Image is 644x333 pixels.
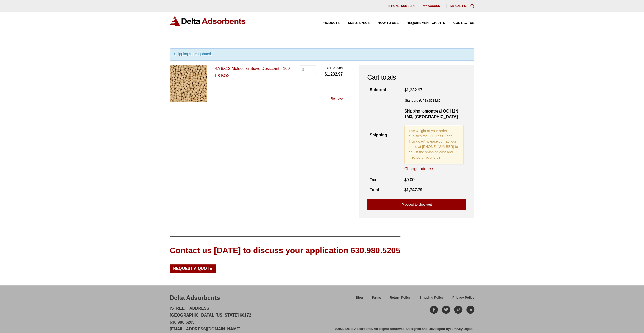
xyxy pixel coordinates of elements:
h2: Cart totals [367,73,466,82]
div: Shipping costs updated. [170,48,474,61]
p: [STREET_ADDRESS] [GEOGRAPHIC_DATA], [US_STATE] 60172 630.980.5205 [170,305,251,332]
span: Products [321,21,340,25]
bdi: 0.00 [404,178,415,182]
th: Total [367,185,402,195]
div: Toggle Modal Content [470,4,474,8]
p: The weight of your order qualifies for LTL (Less Than Truckload), please contact our office at [P... [404,125,464,164]
span: Contact Us [453,21,474,25]
span: ea [325,65,343,71]
a: Shipping Policy [415,295,448,304]
span: $ [429,99,431,102]
a: Remove this item [331,97,343,100]
a: My Cart (3) [450,4,468,7]
span: My account [423,5,442,7]
span: $ [404,88,407,92]
span: Return Policy [390,296,411,299]
span: 3 [465,4,466,7]
bdi: 1,232.97 [325,72,343,76]
a: Privacy Policy [448,295,474,304]
label: Standard (UPS): [405,98,440,103]
a: How to Use [370,21,399,25]
a: Products [313,21,340,25]
span: [PHONE_NUMBER] [388,5,415,7]
a: Return Policy [385,295,415,304]
a: Request a Quote [170,264,216,273]
a: [PHONE_NUMBER] [384,4,419,8]
p: Shipping to . [404,108,464,120]
span: SDS & SPECS [348,21,370,25]
th: Shipping [367,95,402,175]
bdi: 1,232.97 [404,88,422,92]
a: My account [419,4,446,8]
bdi: 1,747.79 [404,188,422,192]
span: $ [404,178,407,182]
span: Request a Quote [173,267,212,271]
img: 4A 8X12 Molecular Sieve Desiccant - 100 LB BOX [170,65,207,102]
th: Subtotal [367,85,402,95]
a: [EMAIL_ADDRESS][DOMAIN_NAME] [170,327,241,331]
div: ©2020 Delta Adsorbents. All Rights Reserved. Designed and Developed by . [335,327,474,331]
span: Blog [356,296,363,299]
a: Blog [351,295,367,304]
bdi: 514.82 [429,99,440,102]
span: How to Use [378,21,399,25]
span: Shipping Policy [419,296,444,299]
input: Product quantity [300,65,316,74]
span: $ [404,188,407,192]
a: SDS & SPECS [340,21,370,25]
strong: montreal QC H2N 1M3, [GEOGRAPHIC_DATA] [404,109,458,119]
div: Delta Adsorbents [170,293,220,302]
span: $ [325,72,327,76]
span: Terms [372,296,381,299]
div: Contact us [DATE] to discuss your application 630.980.5205 [170,245,400,256]
bdi: 410.99 [327,66,339,70]
a: 4A 8X12 Molecular Sieve Desiccant - 100 LB BOX [215,66,290,78]
span: Privacy Policy [452,296,474,299]
a: Proceed to checkout [367,199,466,210]
th: Tax [367,175,402,185]
a: Contact Us [445,21,474,25]
span: Requirement Charts [407,21,445,25]
img: Delta Adsorbents [170,16,246,26]
a: TurnKey Digital [450,327,473,331]
span: $ [327,66,329,70]
a: Requirement Charts [399,21,445,25]
a: Change address [404,166,434,172]
a: Terms [367,295,385,304]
